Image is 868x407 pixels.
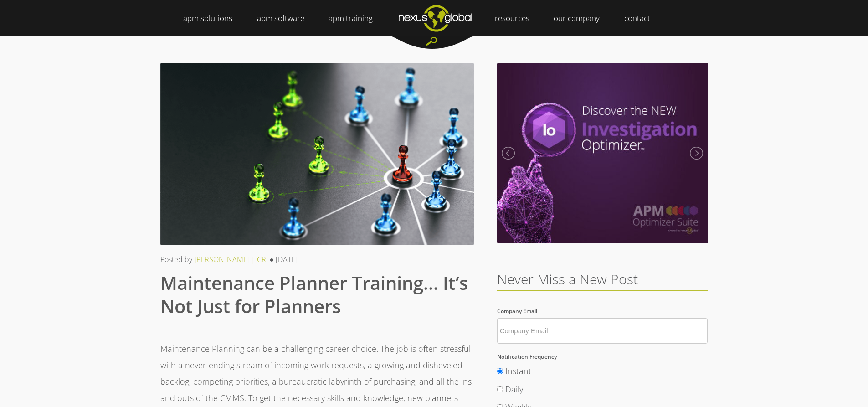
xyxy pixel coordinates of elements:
span: Daily [505,384,523,395]
span: ● [DATE] [269,254,298,264]
span: Maintenance Planner Training... It’s Not Just for Planners [160,270,468,319]
span: Company Email [497,307,537,315]
a: [PERSON_NAME] | CRL [195,254,270,264]
input: Instant [497,368,503,374]
span: Never Miss a New Post [497,270,638,289]
input: Daily [497,386,503,392]
input: Company Email [497,318,708,344]
span: Posted by [160,254,192,264]
span: Notification Frequency [497,353,557,361]
span: Instant [505,366,531,376]
img: Meet the New Investigation Optimizer | September 2020 [497,63,708,243]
